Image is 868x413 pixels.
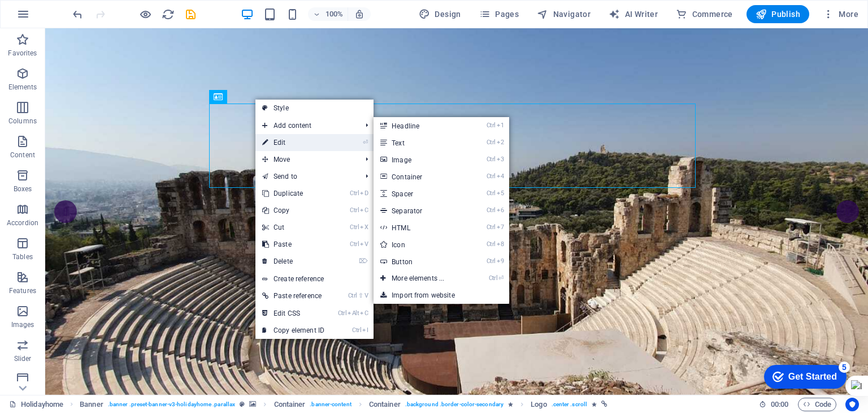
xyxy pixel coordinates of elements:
a: Ctrl1Headline [374,117,467,134]
a: Ctrl7HTML [374,219,467,236]
i: On resize automatically adjust zoom level to fit chosen device. [354,9,364,19]
i: 2 [497,139,504,146]
button: undo [71,7,84,21]
a: Ctrl⏎More elements ... [374,270,467,287]
a: Ctrl4Container [374,168,467,185]
span: Move [255,151,357,168]
span: Code [803,398,831,411]
span: Add content [255,117,357,134]
a: Click to cancel selection. Double-click to open Pages [9,398,63,411]
i: ⏎ [363,139,368,146]
span: AI Writer [609,8,658,20]
i: Ctrl [487,173,496,180]
i: Ctrl [487,190,496,197]
i: Alt [348,309,359,317]
i: Ctrl [487,122,496,129]
i: Ctrl [487,257,496,265]
i: I [362,326,368,334]
i: V [364,292,368,299]
i: 3 [497,156,504,163]
span: Navigator [537,8,591,20]
h6: 100% [325,7,343,21]
h6: Session time [759,398,789,411]
a: Ctrl3Image [374,151,467,168]
i: V [360,240,368,248]
span: . background .border-color-secondary [405,398,504,411]
div: 5 [84,2,95,14]
i: 8 [497,240,504,248]
button: Commerce [671,5,737,23]
span: Click to select. Double-click to edit [531,398,546,411]
i: ⇧ [358,292,363,299]
i: 5 [497,190,504,197]
span: Pages [479,8,519,20]
i: 4 [497,173,504,180]
i: 7 [497,223,504,231]
i: This element is linked [601,401,607,407]
i: Ctrl [487,223,496,231]
i: D [360,190,368,197]
a: Send to [255,168,357,185]
button: reload [161,7,175,21]
span: More [823,8,858,20]
span: Click to select. Double-click to edit [274,398,306,411]
span: 00 00 [771,398,788,411]
a: Ctrl6Separator [374,202,467,219]
span: . banner .preset-banner-v3-holidayhome .parallax [108,398,235,411]
i: Ctrl [350,190,359,197]
button: save [184,7,197,21]
a: Create reference [255,270,374,287]
span: : [779,400,780,408]
i: Element contains an animation [592,401,597,407]
i: Ctrl [350,240,359,248]
a: ⌦Delete [255,253,331,270]
a: Ctrl2Text [374,134,467,151]
button: Navigator [532,5,595,23]
p: Boxes [14,184,32,193]
i: Ctrl [350,206,359,214]
i: X [360,223,368,231]
i: Element contains an animation [508,401,513,407]
a: ⏎Edit [255,134,331,151]
i: Ctrl [487,206,496,214]
p: Favorites [8,49,37,58]
p: Slider [14,354,32,363]
a: CtrlCCopy [255,202,331,219]
i: Ctrl [487,240,496,248]
div: Design (Ctrl+Alt+Y) [414,5,466,23]
i: Ctrl [489,274,498,282]
p: Images [11,320,34,329]
p: Columns [8,117,37,126]
button: Design [414,5,466,23]
p: Content [10,150,35,160]
span: Publish [756,8,800,20]
p: Accordion [7,218,38,227]
a: CtrlAltCEdit CSS [255,305,331,322]
i: Undo: Delete elements (Ctrl+Z) [71,8,84,21]
a: Ctrl5Spacer [374,185,467,202]
a: Ctrl⇧VPaste reference [255,287,331,304]
button: Click here to leave preview mode and continue editing [138,7,152,21]
i: 9 [497,257,504,265]
div: Get Started [33,12,82,23]
button: Usercentrics [845,398,859,411]
button: Publish [747,5,809,23]
i: This element contains a background [249,401,256,407]
i: ⏎ [498,274,504,282]
p: Tables [12,252,33,261]
i: C [360,206,368,214]
i: Ctrl [487,156,496,163]
i: C [360,309,368,317]
a: Style [255,100,374,117]
a: CtrlDDuplicate [255,185,331,202]
button: 100% [308,7,348,21]
span: Commerce [676,8,733,20]
i: Ctrl [338,309,347,317]
p: Features [9,286,36,295]
button: Code [798,398,836,411]
a: CtrlVPaste [255,236,331,253]
p: Elements [8,83,37,92]
button: More [818,5,863,23]
i: This element is a customizable preset [240,401,245,407]
i: 1 [497,122,504,129]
